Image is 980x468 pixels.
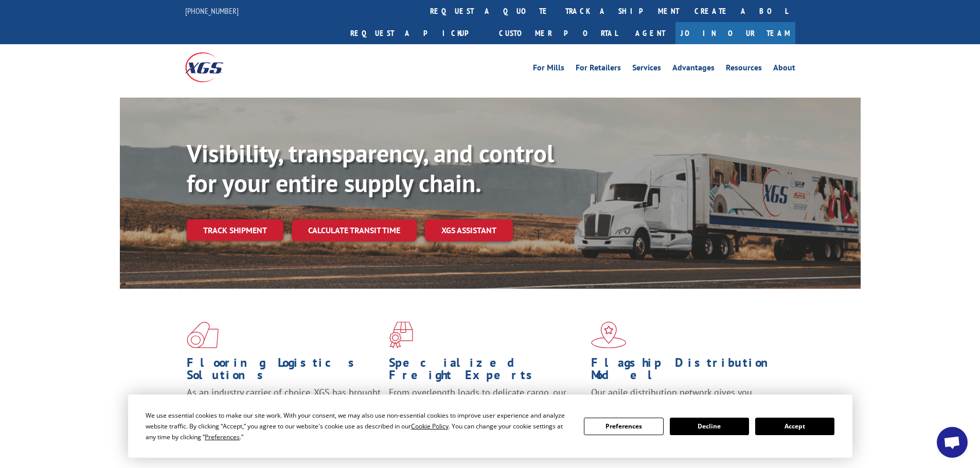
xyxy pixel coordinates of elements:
[389,386,583,432] p: From overlength loads to delicate cargo, our experienced staff knows the best way to move your fr...
[146,410,572,442] div: We use essential cookies to make our site work. With your consent, we may also use non-essential ...
[591,386,780,410] span: Our agile distribution network gives you nationwide inventory management on demand.
[187,219,283,241] a: Track shipment
[292,219,417,241] a: Calculate transit time
[533,64,564,75] a: For Mills
[205,433,240,441] span: Preferences
[389,322,413,348] img: xgs-icon-focused-on-flooring-red
[187,357,381,386] h1: Flooring Logistics Solutions
[670,418,749,435] button: Decline
[187,386,381,423] span: As an industry carrier of choice, XGS has brought innovation and dedication to flooring logistics...
[773,64,795,75] a: About
[625,22,675,44] a: Agent
[128,395,852,458] div: Cookie Consent Prompt
[726,64,762,75] a: Resources
[675,22,795,44] a: Join Our Team
[343,22,491,44] a: Request a pickup
[937,427,968,458] div: Open chat
[672,64,715,75] a: Advantages
[185,6,239,16] a: [PHONE_NUMBER]
[491,22,625,44] a: Customer Portal
[187,137,554,199] b: Visibility, transparency, and control for your entire supply chain.
[187,322,219,348] img: xgs-icon-total-supply-chain-intelligence-red
[576,64,621,75] a: For Retailers
[389,357,583,386] h1: Specialized Freight Experts
[755,418,834,435] button: Accept
[591,357,786,386] h1: Flagship Distribution Model
[584,418,663,435] button: Preferences
[632,64,661,75] a: Services
[411,422,449,430] span: Cookie Policy
[591,322,627,348] img: xgs-icon-flagship-distribution-model-red
[425,219,513,241] a: XGS ASSISTANT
